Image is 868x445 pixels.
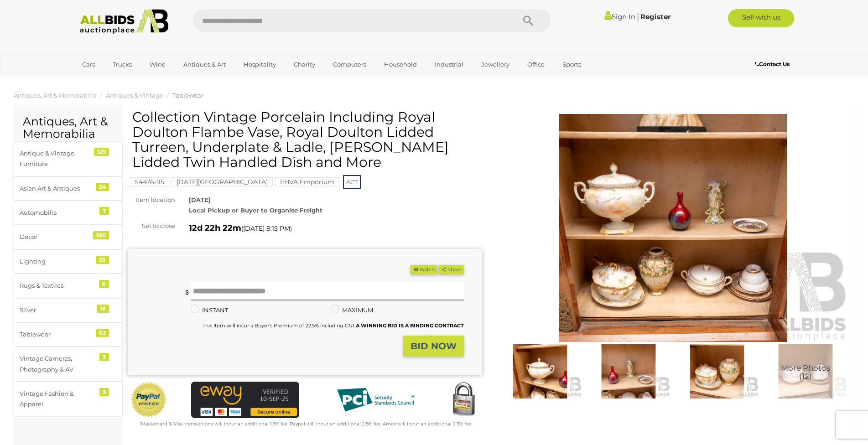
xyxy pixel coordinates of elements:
[343,175,361,189] span: ACT
[20,232,95,242] div: Decor
[20,280,95,291] div: Rugs & Textiles
[132,109,480,170] h1: Collection Vintage Porcelain Including Royal Doulton Flambe Vase, Royal Doulton Lidded Turreen, U...
[96,256,109,264] div: 29
[14,201,123,225] a: Automobilia 7
[20,353,95,375] div: Vintage Cameras, Photography & AV
[177,57,232,72] a: Antiques & Art
[556,57,587,72] a: Sports
[20,305,95,316] div: Silver
[76,72,153,87] a: [GEOGRAPHIC_DATA]
[640,12,670,21] a: Register
[728,9,794,27] a: Sell with us
[14,249,123,274] a: Lighting 29
[203,322,464,329] small: This Item will incur a Buyer's Premium of 22.5% including GST.
[93,231,109,239] div: 190
[14,176,123,201] a: Asian Art & Antiques 24
[20,183,95,194] div: Asian Art & Antiques
[96,329,109,337] div: 62
[14,92,97,99] a: Antiques, Art & Memorabilia
[755,61,790,67] b: Contact Us
[20,256,95,267] div: Lighting
[781,364,830,381] span: More Photos (12)
[121,221,182,231] div: Set to close
[20,148,95,170] div: Antique & Vintage Furniture
[130,177,169,186] mark: 54476-95
[172,178,273,186] a: [DATE][GEOGRAPHIC_DATA]
[99,280,109,288] div: 6
[107,57,138,72] a: Trucks
[521,57,551,72] a: Office
[755,59,792,69] a: Contact Us
[496,114,850,342] img: Collection Vintage Porcelain Including Royal Doulton Flambe Vase, Royal Doulton Lidded Turreen, U...
[243,224,290,233] span: [DATE] 8:15 PM
[189,207,322,214] strong: Local Pickup or Buyer to Organise Freight
[130,382,167,418] img: Official PayPal Seal
[144,57,172,72] a: Wine
[191,305,228,316] label: INSTANT
[172,177,273,186] mark: [DATE][GEOGRAPHIC_DATA]
[378,57,423,72] a: Household
[172,92,203,99] a: Tablewear
[505,9,551,32] button: Search
[403,336,464,357] button: BID NOW
[498,344,582,398] img: Collection Vintage Porcelain Including Royal Doulton Flambe Vase, Royal Doulton Lidded Turreen, U...
[23,115,114,140] h2: Antiques, Art & Memorabilia
[411,265,437,274] button: Watch
[191,382,299,418] img: eWAY Payment Gateway
[96,183,109,191] div: 24
[75,9,174,34] img: Allbids.com.au
[94,148,109,156] div: 125
[445,382,482,418] img: Secured by Rapid SSL
[429,57,469,72] a: Industrial
[356,322,464,329] b: A WINNING BID IS A BINDING CONTRACT
[764,344,847,398] a: More Photos(12)
[331,305,373,316] label: MAXIMUM
[20,329,95,340] div: Tablewear
[438,265,463,274] button: Share
[241,225,292,232] span: ( )
[275,177,339,186] mark: EHVA Emporium
[675,344,759,398] img: Collection Vintage Porcelain Including Royal Doulton Flambe Vase, Royal Doulton Lidded Turreen, U...
[130,178,169,186] a: 54476-95
[14,274,123,298] a: Rugs & Textiles 6
[14,322,123,347] a: Tablewear 62
[14,298,123,322] a: Silver 18
[189,223,241,233] strong: 12d 22h 22m
[99,207,109,215] div: 7
[99,353,109,361] div: 3
[14,347,123,382] a: Vintage Cameras, Photography & AV 3
[189,196,211,203] strong: [DATE]
[20,388,95,410] div: Vintage Fashion & Apparel
[238,57,282,72] a: Hospitality
[121,195,182,205] div: Item location
[637,11,639,21] span: |
[97,305,109,313] div: 18
[288,57,321,72] a: Charity
[475,57,515,72] a: Jewellery
[411,265,437,274] li: Watch this item
[764,344,847,398] img: Collection Vintage Porcelain Including Royal Doulton Flambe Vase, Royal Doulton Lidded Turreen, U...
[140,421,472,427] small: Mastercard & Visa transactions will incur an additional 1.9% fee. Paypal will incur an additional...
[76,57,101,72] a: Cars
[275,178,339,186] a: EHVA Emporium
[327,57,372,72] a: Computers
[14,225,123,249] a: Decor 190
[330,382,421,418] img: PCI DSS compliant
[14,141,123,176] a: Antique & Vintage Furniture 125
[587,344,670,398] img: Collection Vintage Porcelain Including Royal Doulton Flambe Vase, Royal Doulton Lidded Turreen, U...
[99,388,109,396] div: 3
[411,341,457,352] strong: BID NOW
[14,382,123,417] a: Vintage Fashion & Apparel 3
[106,92,163,99] a: Antiques & Vintage
[604,12,635,21] a: Sign In
[20,207,95,218] div: Automobilia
